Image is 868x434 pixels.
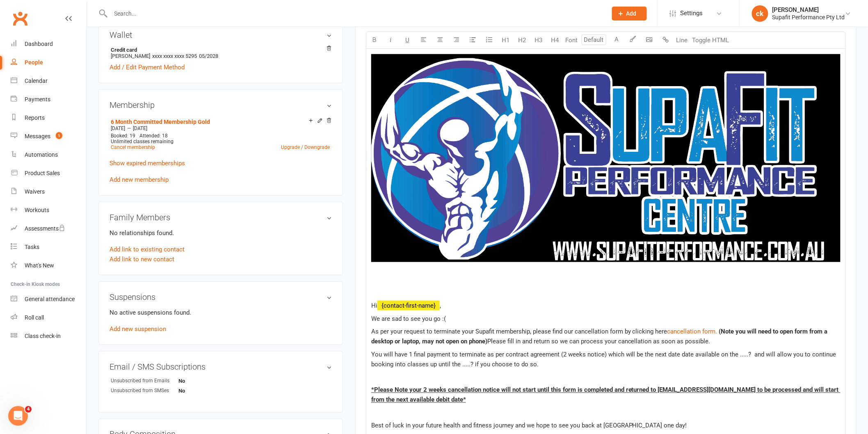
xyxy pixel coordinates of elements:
span: You will have 1 final payment to terminate as per contract agreement (2 weeks notice) which will ... [371,351,838,368]
strong: No [178,378,226,384]
span: Hi [371,302,377,309]
div: Supafit Performance Pty Ltd [772,14,845,21]
button: Line [674,32,690,48]
span: As per your request to terminate your Supafit membership, please find our cancellation form by cl... [371,328,667,335]
a: Clubworx [10,8,30,29]
a: Messages 1 [11,127,87,146]
button: U [399,32,416,48]
h3: Family Members [110,213,332,222]
button: H4 [547,32,563,48]
span: Best of luck in your future health and fitness journey and we hope to see you back at [GEOGRAPHIC... [371,422,687,429]
div: Reports [25,114,45,121]
span: [DATE] [133,126,147,131]
span: , [440,302,441,309]
div: — [109,125,332,132]
div: ck [752,5,768,22]
a: Waivers [11,183,87,201]
a: Show expired memberships [110,160,185,167]
strong: No [178,388,226,394]
span: Unlimited classes remaining [111,139,174,144]
h3: Membership [110,101,332,110]
div: Unsubscribed from SMSes [111,387,178,395]
a: Automations [11,146,87,164]
span: 1 [56,132,62,139]
iframe: Intercom live chat [8,406,28,426]
button: H1 [498,32,514,48]
h3: Suspensions [110,292,332,302]
div: Roll call [25,314,44,321]
div: Automations [25,151,58,158]
input: Search... [108,8,601,19]
h3: Email / SMS Subscriptions [110,362,332,371]
button: Add [612,7,647,21]
a: Add new suspension [110,325,166,333]
div: Messages [25,133,50,139]
strong: Credit card [111,47,328,53]
button: A [608,32,625,48]
div: General attendance [25,296,75,302]
span: [DATE] [111,126,125,131]
span: 4 [25,406,32,413]
span: *Please Note your 2 weeks cancellation notice will not start until this form is completed and ret... [371,386,841,404]
p: No active suspensions found. [110,308,332,318]
div: People [25,59,43,66]
button: H2 [514,32,530,48]
a: Calendar [11,72,87,90]
input: Default [582,34,606,45]
a: Upgrade / Downgrade [281,144,330,150]
a: Cancel membership [111,144,155,150]
span: Add [626,10,637,17]
a: Workouts [11,201,87,219]
div: Assessments [25,225,65,232]
span: Settings [681,4,703,23]
div: Tasks [25,244,39,250]
span: xxxx xxxx xxxx 5295 [152,53,197,59]
div: Class check-in [25,333,61,339]
button: H3 [530,32,547,48]
div: Product Sales [25,170,60,176]
a: Product Sales [11,164,87,183]
button: Font [563,32,580,48]
a: Dashboard [11,35,87,53]
a: Roll call [11,308,87,327]
a: What's New [11,256,87,275]
a: Assessments [11,219,87,238]
a: 6 Month Committed Membership Gold [111,119,210,125]
a: Add / Edit Payment Method [110,62,185,72]
span: Attended: 18 [139,133,168,139]
span: U [405,37,409,44]
span: 05/2028 [199,53,218,59]
span: cancellation form. [667,328,717,335]
li: [PERSON_NAME] [110,46,332,60]
span: (Note [719,328,734,335]
div: Workouts [25,207,49,213]
div: Payments [25,96,50,103]
div: Calendar [25,78,48,84]
span: We are sad to see you go :( [371,315,446,322]
a: General attendance kiosk mode [11,290,87,308]
a: Tasks [11,238,87,256]
a: Class kiosk mode [11,327,87,345]
a: Add new membership [110,176,169,183]
a: Reports [11,109,87,127]
span: Please fill in and return so we can process your cancellation as soon as possible. [487,338,710,345]
a: People [11,53,87,72]
span: Booked: 19 [111,133,135,139]
a: Payments [11,90,87,109]
div: Unsubscribed from Emails [111,377,178,385]
a: Add link to new contact [110,254,174,264]
a: Add link to existing contact [110,244,185,254]
button: Toggle HTML [690,32,731,48]
img: dd2c2668-dc2c-41be-9740-37ce0ff388c4.png [371,54,841,262]
h3: Wallet [110,30,332,39]
div: Waivers [25,188,45,195]
div: Dashboard [25,41,53,47]
p: No relationships found. [110,228,332,238]
div: [PERSON_NAME] [772,6,845,14]
div: What's New [25,262,54,269]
